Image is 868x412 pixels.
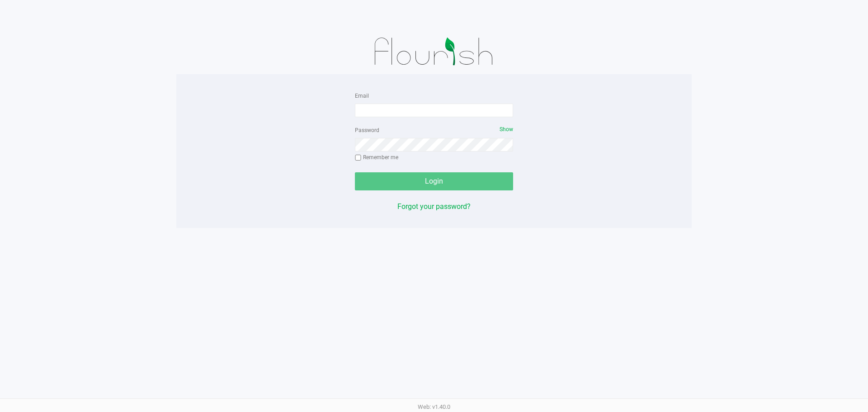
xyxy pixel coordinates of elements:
input: Remember me [355,155,361,161]
label: Email [355,92,369,100]
span: Web: v1.40.0 [418,403,450,410]
label: Remember me [355,153,398,161]
label: Password [355,126,379,134]
span: Show [500,126,513,133]
button: Forgot your password? [397,201,471,212]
